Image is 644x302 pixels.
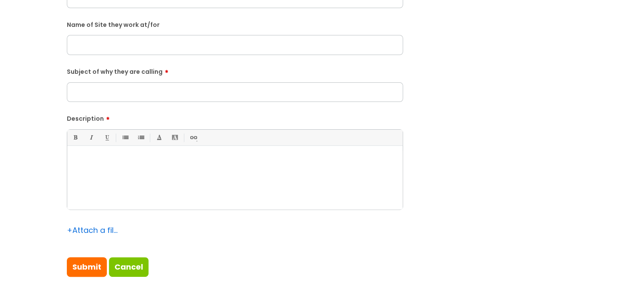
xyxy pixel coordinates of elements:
[188,132,198,143] a: Link
[135,132,146,143] a: 1. Ordered List (Ctrl-Shift-8)
[120,132,130,143] a: • Unordered List (Ctrl-Shift-7)
[169,132,180,143] a: Back Color
[86,132,96,143] a: Italic (Ctrl-I)
[67,112,403,122] label: Description
[101,132,112,143] a: Underline(Ctrl-U)
[154,132,164,143] a: Font Color
[67,65,403,75] label: Subject of why they are calling
[67,257,107,277] input: Submit
[67,20,403,29] label: Name of Site they work at/for
[67,224,118,237] div: Attach a file
[70,132,80,143] a: Bold (Ctrl-B)
[109,257,149,277] a: Cancel
[67,225,72,235] span: +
